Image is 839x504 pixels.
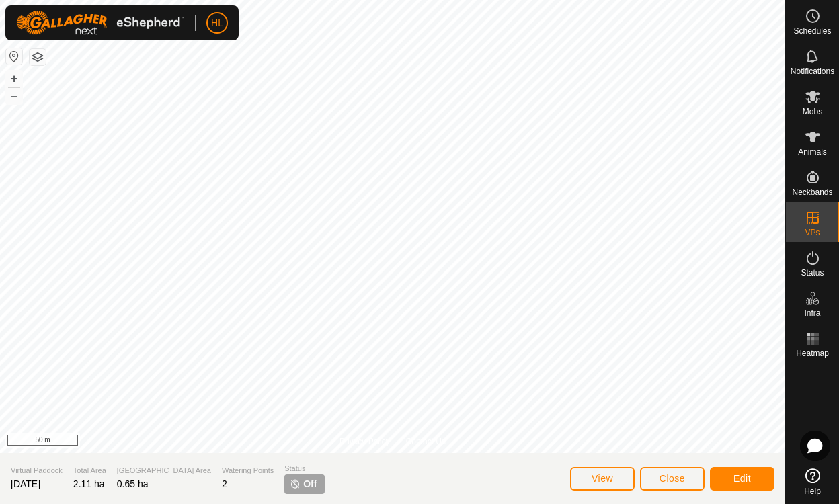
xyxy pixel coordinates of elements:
[793,27,831,35] span: Schedules
[592,473,613,484] span: View
[211,16,223,30] span: HL
[710,467,774,491] button: Edit
[11,465,63,476] span: Virtual Paddock
[73,478,105,489] span: 2.11 ha
[791,67,834,75] span: Notifications
[804,487,821,495] span: Help
[792,188,832,196] span: Neckbands
[117,478,149,489] span: 0.65 ha
[73,465,106,476] span: Total Area
[798,148,827,156] span: Animals
[796,349,829,358] span: Heatmap
[6,48,22,65] button: Reset Map
[660,473,685,484] span: Close
[570,467,635,491] button: View
[733,473,751,484] span: Edit
[6,71,22,87] button: +
[805,228,820,237] span: VPs
[222,465,274,476] span: Watering Points
[640,467,705,491] button: Close
[16,11,184,35] img: Gallagher Logo
[284,463,325,474] span: Status
[290,478,301,489] img: turn-off
[222,478,227,489] span: 2
[786,463,839,501] a: Help
[117,465,211,476] span: [GEOGRAPHIC_DATA] Area
[406,435,446,448] a: Contact Us
[803,108,822,116] span: Mobs
[30,49,46,65] button: Map Layers
[303,477,317,491] span: Off
[801,269,824,277] span: Status
[804,309,820,317] span: Infra
[6,88,22,104] button: –
[11,478,40,489] span: [DATE]
[339,435,390,448] a: Privacy Policy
